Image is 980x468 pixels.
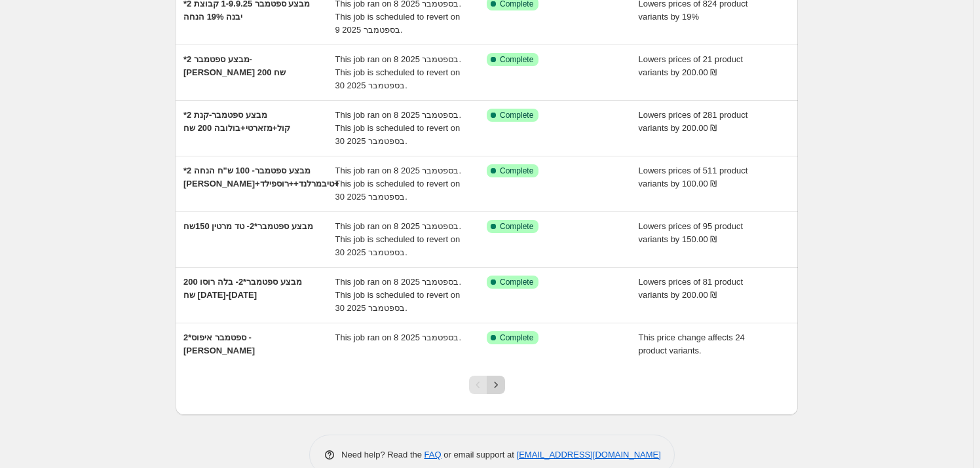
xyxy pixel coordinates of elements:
span: This job ran on 8 בספטמבר 2025. This job is scheduled to revert on 30 בספטמבר 2025. [335,277,462,313]
span: Complete [500,54,533,65]
span: Need help? Read the [341,450,424,459]
span: Lowers prices of 21 product variants by 200.00 ₪ [639,54,744,77]
a: [EMAIL_ADDRESS][DOMAIN_NAME] [517,450,661,459]
span: Complete [500,333,533,343]
span: *2 מבצע ספטמבר-קנת קול+מזארטי+בולובה 200 שח [183,110,290,133]
span: Complete [500,277,533,287]
span: מבצע ספטמבר*2- בלה רוסו 200 שח [DATE]-[DATE] [183,277,302,300]
span: This job ran on 8 בספטמבר 2025. This job is scheduled to revert on 30 בספטמבר 2025. [335,166,462,202]
span: Lowers prices of 81 product variants by 200.00 ₪ [639,277,744,300]
span: Lowers prices of 95 product variants by 150.00 ₪ [639,221,744,244]
span: Lowers prices of 281 product variants by 200.00 ₪ [639,110,748,133]
span: Complete [500,110,533,120]
span: Lowers prices of 511 product variants by 100.00 ₪ [639,166,748,189]
span: Complete [500,166,533,176]
span: This job ran on 8 בספטמבר 2025. [335,333,462,342]
nav: Pagination [469,376,505,394]
span: Complete [500,221,533,232]
span: This job ran on 8 בספטמבר 2025. This job is scheduled to revert on 30 בספטמבר 2025. [335,54,462,90]
span: This job ran on 8 בספטמבר 2025. This job is scheduled to revert on 30 בספטמבר 2025. [335,221,462,257]
span: *2 מבצע ספטמבר- [PERSON_NAME] 200 שח [183,54,286,77]
span: This job ran on 8 בספטמבר 2025. This job is scheduled to revert on 30 בספטמבר 2025. [335,110,462,146]
button: Next [487,376,505,394]
span: מבצע ספטמבר*2- טד מרטין 150שח [183,221,313,231]
span: *2 מבצע ספטמבר- 100 ש"ח הנחה [PERSON_NAME]+טיבמרלנד++רוספילד+ [183,166,339,189]
span: ספטמבר איפוס*2 - [PERSON_NAME] [183,333,255,355]
a: FAQ [424,450,442,459]
span: or email support at [442,450,517,459]
span: This price change affects 24 product variants. [639,333,745,355]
